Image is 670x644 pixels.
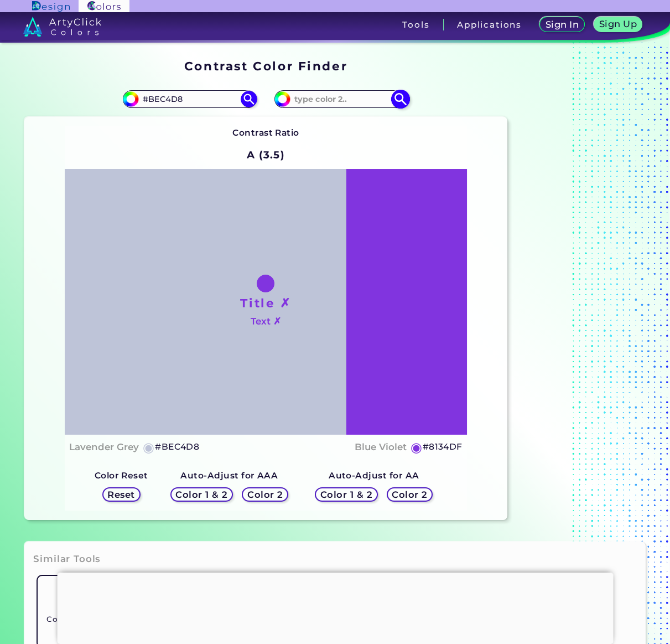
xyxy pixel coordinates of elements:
[595,17,641,32] a: Sign Up
[251,313,281,329] h4: Text ✗
[411,441,423,454] h5: ◉
[290,91,393,106] input: type color 2..
[546,20,578,29] h5: Sign In
[143,441,155,454] h5: ◉
[33,553,101,566] h3: Similar Tools
[391,89,411,109] img: icon search
[108,490,134,499] h5: Reset
[512,55,650,524] iframe: Advertisement
[321,490,371,499] h5: Color 1 & 2
[241,91,257,107] img: icon search
[355,439,407,455] h4: Blue Violet
[23,17,101,37] img: logo_artyclick_colors_white.svg
[240,295,291,311] h1: Title ✗
[402,20,429,29] h3: Tools
[457,20,522,29] h3: Applications
[329,470,419,481] strong: Auto-Adjust for AA
[69,439,139,455] h4: Lavender Grey
[541,17,584,32] a: Sign In
[232,127,299,138] strong: Contrast Ratio
[180,470,278,481] strong: Auto-Adjust for AAA
[32,1,69,12] img: ArtyClick Design logo
[393,490,427,499] h5: Color 2
[139,91,242,106] input: type color 1..
[42,614,104,635] h5: Color Shades Finder
[242,143,290,167] h2: A (3.5)
[155,440,199,454] h5: #BEC4D8
[57,573,613,641] iframe: Advertisement
[95,470,148,481] strong: Color Reset
[423,440,463,454] h5: #8134DF
[184,58,347,74] h1: Contrast Color Finder
[600,20,636,29] h5: Sign Up
[248,490,282,499] h5: Color 2
[176,490,227,499] h5: Color 1 & 2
